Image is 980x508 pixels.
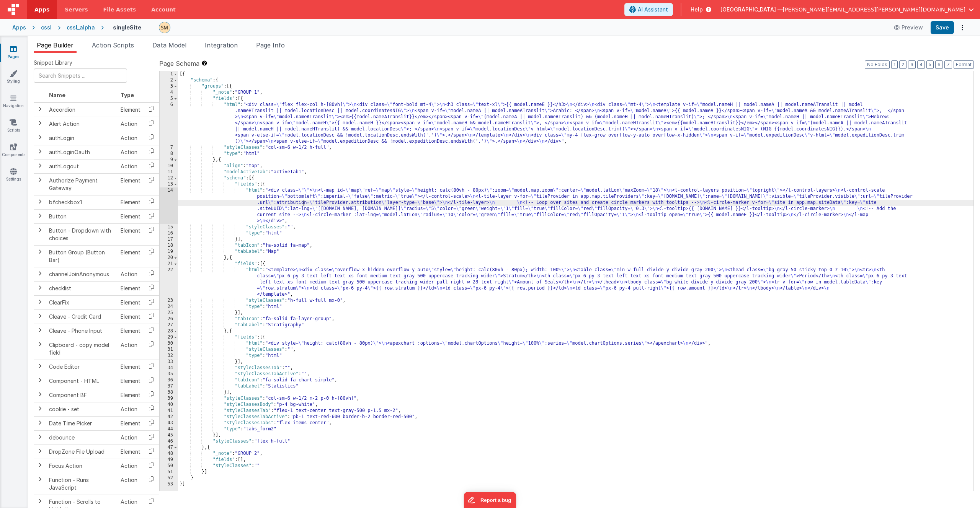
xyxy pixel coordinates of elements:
button: 4 [917,60,925,69]
div: 32 [160,353,178,359]
td: Button Group (Button Bar) [46,245,118,267]
div: 34 [160,365,178,371]
div: 51 [160,469,178,475]
td: channelJoinAnonymous [46,267,118,281]
div: 5 [160,96,178,102]
div: 21 [160,261,178,267]
td: checklist [46,281,118,295]
h4: singleSite [113,24,141,30]
div: 44 [160,426,178,432]
td: Action [118,473,144,495]
td: Button - Dropdown with choices [46,223,118,245]
td: Element [118,173,144,195]
td: ClearFix [46,295,118,309]
div: 25 [160,310,178,316]
div: 37 [160,383,178,389]
span: File Assets [103,6,136,13]
td: Element [118,324,144,338]
td: Cleave - Phone Input [46,324,118,338]
div: 43 [160,420,178,426]
div: 13 [160,181,178,187]
td: DropZone File Upload [46,444,118,459]
span: Data Model [152,41,186,49]
div: cssl [41,24,52,31]
iframe: Marker.io feedback button [464,492,516,508]
div: 19 [160,249,178,255]
div: 22 [160,267,178,298]
button: AI Assistant [624,3,673,16]
span: Help [691,6,703,13]
div: 49 [160,457,178,463]
td: cookie - set [46,402,118,416]
div: 9 [160,157,178,163]
td: Function - Runs JavaScript [46,473,118,495]
td: Action [118,430,144,444]
td: Component BF [46,388,118,402]
div: 1 [160,71,178,77]
div: 52 [160,475,178,481]
td: Action [118,117,144,131]
td: bfcheckbox1 [46,195,118,209]
div: 17 [160,236,178,243]
div: 39 [160,396,178,402]
td: Button [46,209,118,223]
div: 53 [160,481,178,487]
span: AI Assistant [638,6,668,13]
div: Apps [12,24,26,31]
td: Element [118,209,144,223]
td: Component - HTML [46,374,118,388]
div: 42 [160,414,178,420]
div: 6 [160,102,178,145]
div: 23 [160,298,178,304]
td: Element [118,444,144,459]
span: Name [49,92,65,98]
div: 29 [160,334,178,340]
span: [PERSON_NAME][EMAIL_ADDRESS][PERSON_NAME][DOMAIN_NAME] [783,6,965,13]
img: e9616e60dfe10b317d64a5e98ec8e357 [159,22,170,33]
span: [GEOGRAPHIC_DATA] — [720,6,783,13]
span: Type [121,92,134,98]
td: Code Editor [46,360,118,374]
div: 45 [160,432,178,438]
div: 3 [160,83,178,90]
td: Cleave - Credit Card [46,309,118,324]
button: 5 [926,60,934,69]
td: Action [118,267,144,281]
td: Accordion [46,103,118,117]
button: 3 [908,60,916,69]
div: 18 [160,243,178,249]
div: 41 [160,408,178,414]
div: 27 [160,322,178,328]
div: 46 [160,438,178,444]
div: 47 [160,444,178,451]
div: 36 [160,377,178,383]
div: 14 [160,187,178,224]
div: 48 [160,451,178,457]
td: Action [118,159,144,173]
td: Element [118,388,144,402]
div: 16 [160,230,178,236]
div: 12 [160,175,178,181]
span: Snippet Library [34,59,72,67]
div: 35 [160,371,178,377]
td: Element [118,360,144,374]
td: Action [118,402,144,416]
span: Integration [205,41,238,49]
td: Authorize Payment Gateway [46,173,118,195]
td: Element [118,374,144,388]
td: Element [118,245,144,267]
td: Element [118,103,144,117]
button: No Folds [865,60,890,69]
div: cssl_alpha [67,24,95,31]
span: Page Info [256,41,285,49]
div: 28 [160,328,178,334]
div: 2 [160,77,178,83]
button: Options [957,22,968,33]
span: Action Scripts [92,41,134,49]
td: Action [118,459,144,473]
div: 11 [160,169,178,175]
button: 6 [935,60,943,69]
span: Servers [65,6,88,13]
td: Action [118,145,144,159]
div: 24 [160,304,178,310]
